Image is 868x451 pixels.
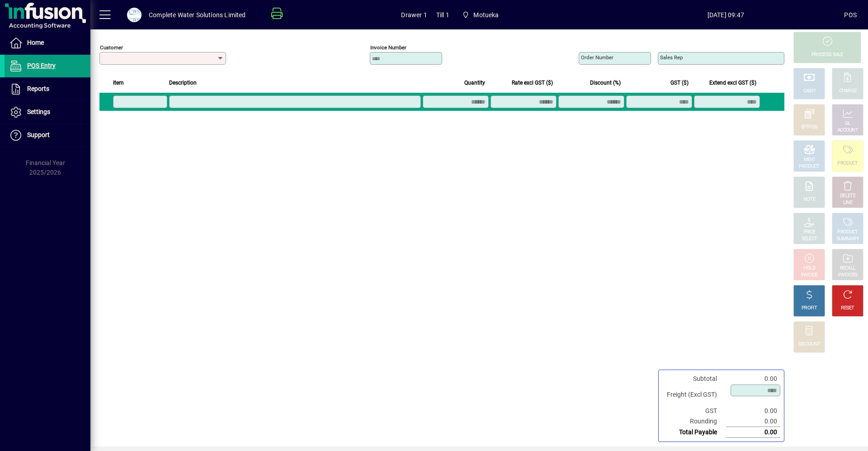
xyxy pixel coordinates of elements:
[726,374,780,384] td: 0.00
[670,78,689,88] span: GST ($)
[660,54,683,61] mat-label: Sales rep
[726,427,780,438] td: 0.00
[5,78,90,100] a: Reports
[27,39,44,46] span: Home
[802,305,817,312] div: PROFIT
[726,406,780,416] td: 0.00
[841,305,854,312] div: RESET
[839,88,857,95] div: CHARGE
[801,272,817,279] div: INVOICE
[843,199,852,206] div: LINE
[844,8,857,22] div: POS
[100,44,123,51] mat-label: Customer
[5,124,90,147] a: Support
[401,8,427,22] span: Drawer 1
[512,78,553,88] span: Rate excl GST ($)
[436,8,449,22] span: Till 1
[837,229,858,236] div: PRODUCT
[458,7,503,23] span: Motueka
[662,416,726,427] td: Rounding
[845,120,851,127] div: GL
[804,157,815,163] div: MISC
[662,406,726,416] td: GST
[27,62,56,69] span: POS Entry
[662,374,726,384] td: Subtotal
[662,427,726,438] td: Total Payable
[838,272,857,279] div: INVOICES
[840,193,855,199] div: DELETE
[662,384,726,406] td: Freight (Excl GST)
[113,78,124,88] span: Item
[803,196,815,203] div: NOTE
[709,78,756,88] span: Extend excl GST ($)
[811,52,843,58] div: PROCESS SALE
[120,7,149,23] button: Profile
[149,8,246,22] div: Complete Water Solutions Limited
[27,85,49,92] span: Reports
[803,88,815,95] div: CASH
[590,78,621,88] span: Discount (%)
[837,127,858,134] div: ACCOUNT
[801,124,818,131] div: EFTPOS
[464,78,485,88] span: Quantity
[798,341,820,348] div: DISCOUNT
[5,32,90,54] a: Home
[27,131,50,138] span: Support
[27,108,50,115] span: Settings
[803,229,816,236] div: PRICE
[836,236,859,242] div: SUMMARY
[370,44,406,51] mat-label: Invoice number
[607,8,844,22] span: [DATE] 09:47
[726,416,780,427] td: 0.00
[802,236,817,242] div: SELECT
[5,101,90,123] a: Settings
[840,265,856,272] div: RECALL
[473,8,499,22] span: Motueka
[837,160,858,167] div: PRODUCT
[803,265,815,272] div: HOLD
[581,54,613,61] mat-label: Order number
[169,78,197,88] span: Description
